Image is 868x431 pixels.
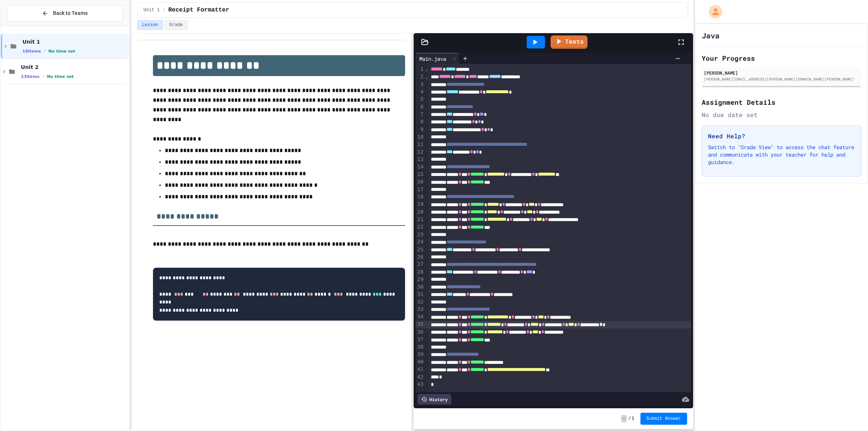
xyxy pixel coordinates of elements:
[416,343,425,351] div: 38
[416,73,425,81] div: 2
[702,30,720,41] h1: Java
[416,276,425,283] div: 29
[416,163,425,171] div: 14
[416,66,425,73] div: 1
[416,53,459,64] div: Main.java
[416,96,425,103] div: 5
[416,186,425,194] div: 17
[702,97,861,107] h2: Assignment Details
[416,351,425,358] div: 39
[416,381,425,388] div: 43
[416,81,425,88] div: 3
[416,148,425,156] div: 12
[7,5,123,21] button: Back to Teams
[806,369,861,400] iframe: chat widget
[163,7,165,13] span: /
[53,9,88,17] span: Back to Teams
[702,110,861,119] div: No due date set
[416,156,425,163] div: 13
[22,38,128,45] span: Unit 1
[632,416,634,422] span: 1
[708,144,855,166] p: Switch to "Grade View" to access the chat feature and communicate with your teacher for help and ...
[416,193,425,201] div: 18
[168,6,229,15] span: Receipt Formatter
[837,401,861,424] iframe: chat widget
[702,53,861,63] h2: Your Progress
[416,321,425,328] div: 35
[708,132,855,141] h3: Need Help?
[144,7,160,13] span: Unit 1
[704,76,859,82] div: [PERSON_NAME][EMAIL_ADDRESS][PERSON_NAME][DOMAIN_NAME][PERSON_NAME]
[416,111,425,118] div: 7
[621,415,627,422] span: -
[416,306,425,313] div: 33
[22,49,41,54] span: 18 items
[416,141,425,148] div: 11
[416,88,425,96] div: 4
[417,394,451,405] div: History
[416,313,425,321] div: 34
[416,298,425,306] div: 32
[44,48,46,54] span: •
[646,416,681,422] span: Submit Answer
[416,178,425,186] div: 16
[416,366,425,373] div: 41
[416,118,425,126] div: 8
[551,35,587,49] a: Tests
[416,254,425,261] div: 26
[640,413,687,425] button: Submit Answer
[21,74,40,79] span: 23 items
[416,223,425,231] div: 22
[628,416,631,422] span: /
[43,73,44,79] span: •
[416,358,425,366] div: 40
[416,201,425,208] div: 19
[416,328,425,336] div: 36
[164,20,188,30] button: Grade
[416,238,425,246] div: 24
[416,103,425,111] div: 6
[21,64,128,70] span: Unit 2
[416,268,425,276] div: 28
[424,66,428,72] span: Fold line
[48,49,75,54] span: No time set
[416,208,425,216] div: 20
[47,74,74,79] span: No time set
[424,74,428,80] span: Fold line
[416,261,425,268] div: 27
[416,283,425,291] div: 30
[416,133,425,141] div: 10
[704,69,859,76] div: [PERSON_NAME]
[701,3,724,20] div: My Account
[416,246,425,254] div: 25
[416,291,425,298] div: 31
[416,126,425,133] div: 9
[137,20,163,30] button: Lesson
[416,171,425,178] div: 15
[416,374,425,381] div: 42
[416,216,425,223] div: 21
[416,336,425,343] div: 37
[416,55,450,63] div: Main.java
[416,231,425,239] div: 23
